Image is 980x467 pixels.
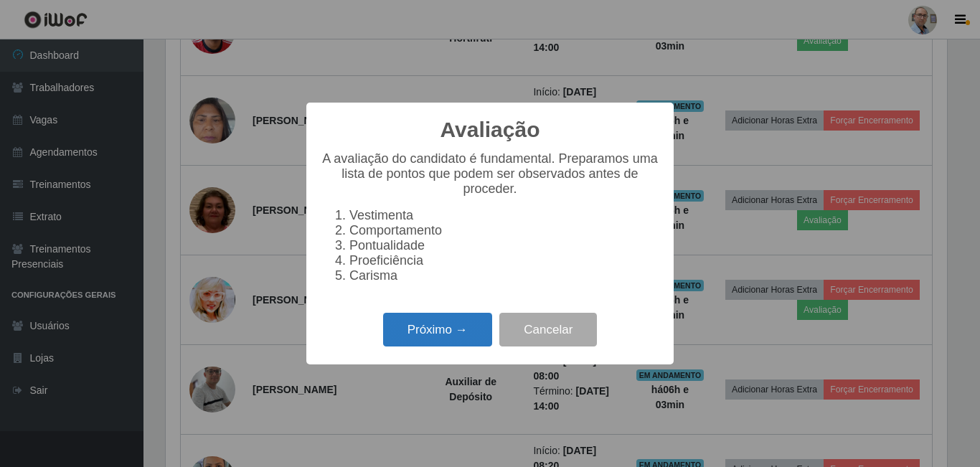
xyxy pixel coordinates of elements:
li: Carisma [349,268,659,283]
li: Proeficiência [349,253,659,268]
li: Vestimenta [349,208,659,223]
h2: Avaliação [440,117,540,143]
li: Comportamento [349,223,659,238]
button: Cancelar [499,313,597,346]
button: Próximo → [383,313,492,346]
li: Pontualidade [349,238,659,253]
p: A avaliação do candidato é fundamental. Preparamos uma lista de pontos que podem ser observados a... [321,151,659,197]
